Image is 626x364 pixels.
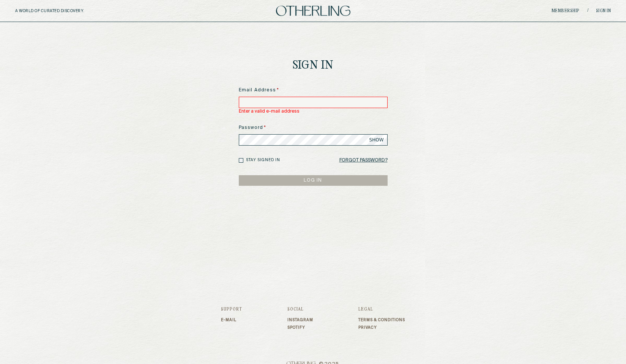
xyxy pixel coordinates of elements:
[596,9,611,13] a: Sign in
[369,137,384,143] span: SHOW
[221,307,242,312] h3: Support
[15,9,117,13] h5: A WORLD OF CURATED DISCOVERY.
[246,157,280,163] label: Stay signed in
[293,60,334,72] h1: Sign In
[287,325,313,330] a: Spotify
[287,307,313,312] h3: Social
[358,325,405,330] a: Privacy
[552,9,580,13] a: Membership
[276,6,350,16] img: logo
[587,8,588,14] span: /
[239,108,388,115] div: Enter a valid e-mail address
[339,155,388,166] a: Forgot Password?
[358,318,405,322] a: Terms & Conditions
[239,124,388,131] label: Password
[239,87,388,94] label: Email Address
[358,307,405,312] h3: Legal
[239,175,388,186] button: LOG IN
[287,318,313,322] a: Instagram
[221,318,242,322] a: E-mail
